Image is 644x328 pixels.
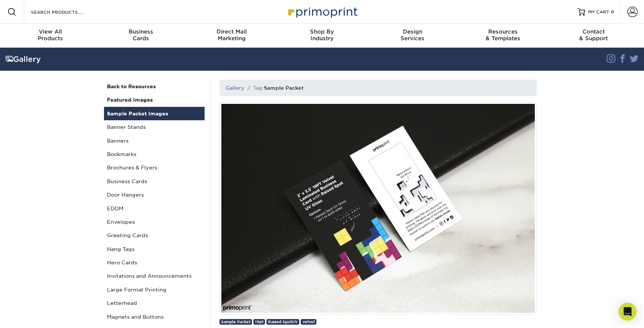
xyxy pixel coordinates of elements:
[107,97,153,103] strong: Featured Images
[548,28,639,42] div: & Support
[104,202,205,215] a: EDDM
[548,28,639,35] span: Contact
[104,147,205,161] a: Bookmarks
[220,102,537,315] img: 19pt Velvet Laminated Business Card with Raised Spot UV Gloss
[367,28,458,42] div: Services
[220,319,252,325] a: Sample Packet
[104,269,205,283] a: Invitations and Announcements
[367,24,458,48] a: DesignServices
[277,24,367,48] a: Shop ByIndustry
[104,80,205,93] a: Back to Resources
[104,242,205,256] a: Hang Tags
[104,120,205,134] a: Banner Stands
[458,24,548,48] a: Resources& Templates
[104,93,205,106] a: Featured Images
[458,28,548,42] div: & Templates
[186,28,277,42] div: Marketing
[588,9,609,15] span: MY CART
[107,111,168,117] strong: Sample Packet Images
[96,28,186,35] span: Business
[548,24,639,48] a: Contact& Support
[458,28,548,35] span: Resources
[611,9,614,15] span: 0
[104,296,205,310] a: Letterhead
[244,84,304,92] li: Tag:
[96,24,186,48] a: BusinessCards
[255,319,263,324] span: 19pt
[5,28,96,42] div: Products
[367,28,458,35] span: Design
[285,4,359,20] img: Primoprint
[104,175,205,188] a: Business Cards
[2,305,63,325] iframe: Google Customer Reviews
[264,85,304,91] h1: Sample Packet
[104,310,205,324] a: Magnets and Buttons
[104,229,205,242] a: Greeting Cards
[5,24,96,48] a: View AllProducts
[30,7,103,16] input: SEARCH PRODUCTS.....
[186,24,277,48] a: Direct MailMarketing
[104,283,205,296] a: Large Format Printing
[104,107,205,120] a: Sample Packet Images
[277,28,367,35] span: Shop By
[104,188,205,201] a: Door Hangers
[104,215,205,229] a: Envelopes
[225,85,244,91] a: Gallery
[221,319,250,324] span: Sample Packet
[277,28,367,42] div: Industry
[253,319,265,325] a: 19pt
[619,303,637,321] div: Open Intercom Messenger
[104,256,205,269] a: Hero Cards
[96,28,186,42] div: Cards
[303,319,315,324] span: velvet
[301,319,316,325] a: velvet
[104,134,205,147] a: Banners
[186,28,277,35] span: Direct Mail
[266,319,299,325] a: Raised SpotUV
[5,28,96,35] span: View All
[268,319,298,324] span: Raised SpotUV
[104,161,205,174] a: Brochures & Flyers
